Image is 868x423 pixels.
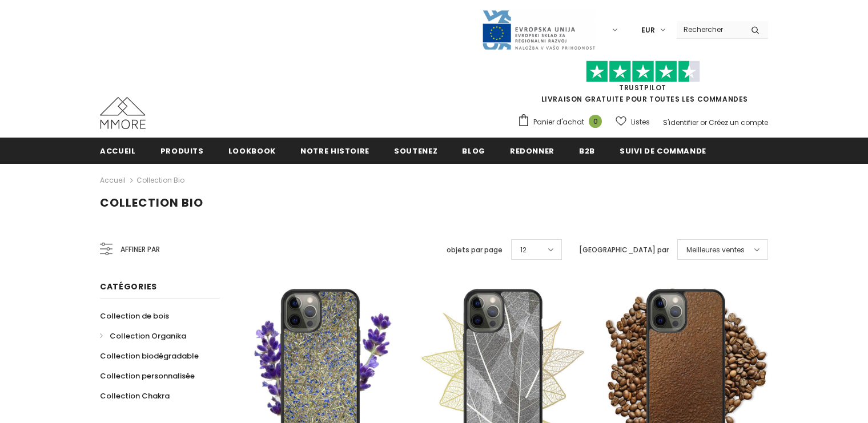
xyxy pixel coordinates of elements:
[100,390,170,401] span: Collection Chakra
[300,138,369,163] a: Notre histoire
[100,386,170,406] a: Collection Chakra
[160,146,204,156] span: Produits
[589,115,602,128] span: 0
[620,138,706,163] a: Suivi de commande
[586,61,700,83] img: Faites confiance aux étoiles pilotes
[100,97,146,129] img: Cas MMORE
[517,66,768,104] span: LIVRAISON GRATUITE POUR TOUTES LES COMMANDES
[100,281,157,292] span: Catégories
[120,243,160,256] span: Affiner par
[579,146,595,156] span: B2B
[619,83,666,92] a: TrustPilot
[100,351,199,361] span: Collection biodégradable
[100,326,186,346] a: Collection Organika
[462,138,485,163] a: Blog
[447,244,503,256] label: objets par page
[579,244,669,256] label: [GEOGRAPHIC_DATA] par
[100,370,195,381] span: Collection personnalisée
[686,244,745,256] span: Meilleures ventes
[579,138,595,163] a: B2B
[620,146,706,156] span: Suivi de commande
[110,331,186,341] span: Collection Organika
[510,138,554,163] a: Redonner
[228,138,276,163] a: Lookbook
[228,146,276,156] span: Lookbook
[100,138,136,163] a: Accueil
[631,116,650,128] span: Listes
[520,244,527,256] span: 12
[677,21,742,38] input: Search Site
[663,118,698,127] a: S'identifier
[100,346,199,366] a: Collection biodégradable
[100,195,203,211] span: Collection Bio
[616,112,650,132] a: Listes
[481,25,596,34] a: Javni Razpis
[517,114,608,131] a: Panier d'achat 0
[462,146,485,156] span: Blog
[100,311,169,321] span: Collection de bois
[300,146,369,156] span: Notre histoire
[709,118,768,127] a: Créez un compte
[510,146,554,156] span: Redonner
[481,9,596,51] img: Javni Razpis
[100,366,195,386] a: Collection personnalisée
[100,174,126,187] a: Accueil
[100,306,169,326] a: Collection de bois
[394,138,437,163] a: soutenez
[136,175,184,185] a: Collection Bio
[641,25,655,36] span: EUR
[100,146,136,156] span: Accueil
[533,116,584,128] span: Panier d'achat
[160,138,204,163] a: Produits
[700,118,707,127] span: or
[394,146,437,156] span: soutenez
